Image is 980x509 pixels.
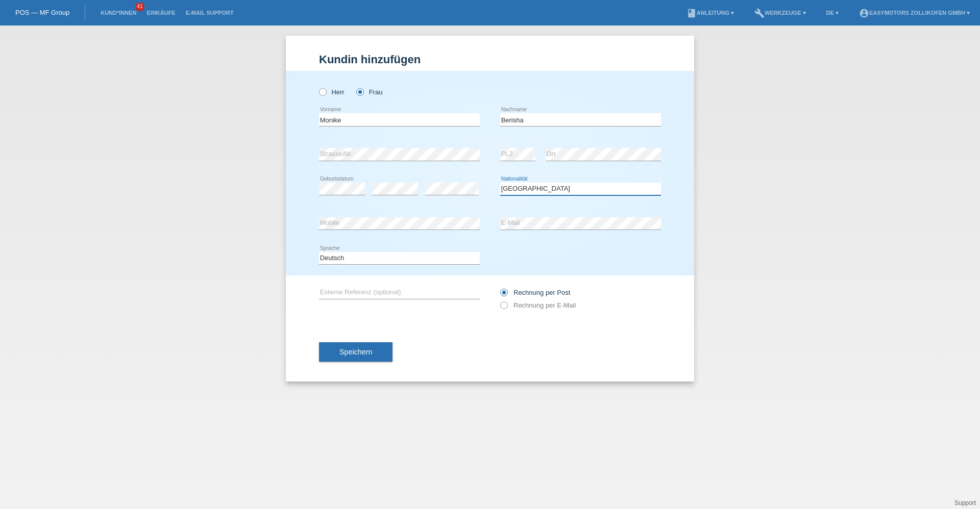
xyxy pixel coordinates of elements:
[500,289,570,296] label: Rechnung per Post
[319,342,393,362] button: Speichern
[95,10,141,16] a: Kund*innen
[821,10,844,16] a: DE ▾
[319,88,326,95] input: Herr
[500,301,576,309] label: Rechnung per E-Mail
[135,3,144,11] span: 41
[749,10,811,16] a: buildWerkzeuge ▾
[141,10,180,16] a: Einkäufe
[681,10,739,16] a: bookAnleitung ▾
[687,8,697,18] i: book
[356,88,382,96] label: Frau
[854,10,975,16] a: account_circleEasymotors Zollikofen GmbH ▾
[319,88,345,96] label: Herr
[339,348,372,356] span: Speichern
[15,9,69,16] a: POS — MF Group
[181,10,239,16] a: E-Mail Support
[859,8,869,18] i: account_circle
[500,289,507,301] input: Rechnung per Post
[500,301,507,314] input: Rechnung per E-Mail
[356,88,363,95] input: Frau
[319,53,661,66] h1: Kundin hinzufügen
[954,499,976,506] a: Support
[754,8,765,18] i: build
